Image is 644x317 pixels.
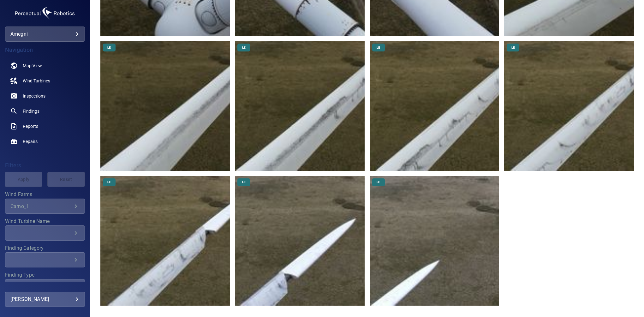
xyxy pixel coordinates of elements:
[238,180,249,184] span: LE
[5,119,85,134] a: reports noActive
[10,29,80,39] div: amegni
[5,225,85,241] div: Wind Turbine Name
[23,93,45,99] span: Inspections
[5,246,85,251] label: Finding Category
[5,134,85,149] a: repairs noActive
[5,252,85,267] div: Finding Category
[104,45,115,50] span: LE
[23,138,38,145] span: Repairs
[5,104,85,119] a: findings noActive
[23,123,38,129] span: Reports
[5,27,85,42] div: amegni
[5,199,85,214] div: Wind Farms
[5,272,85,278] label: Finding Type
[23,63,42,69] span: Map View
[13,5,76,21] img: amegni-logo
[5,219,85,224] label: Wind Turbine Name
[5,279,85,294] div: Finding Type
[373,180,384,184] span: LE
[5,88,85,104] a: inspections noActive
[23,108,39,114] span: Findings
[5,162,85,169] h4: Filters
[508,45,519,50] span: LE
[104,180,115,184] span: LE
[23,78,50,84] span: Wind Turbines
[10,294,80,304] div: [PERSON_NAME]
[10,203,72,209] div: Carno_1
[5,73,85,88] a: windturbines noActive
[373,45,384,50] span: LE
[5,47,85,53] h4: Navigation
[238,45,249,50] span: LE
[5,192,85,197] label: Wind Farms
[5,58,85,73] a: map noActive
